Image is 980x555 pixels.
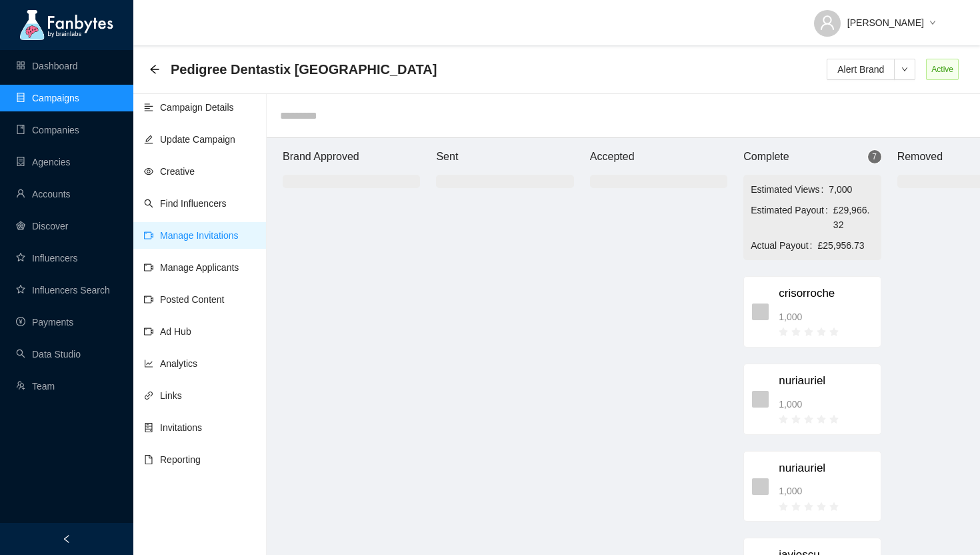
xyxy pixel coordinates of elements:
[171,59,437,80] span: Pedigree Dentastix Spain
[283,148,359,165] article: Brand Approved
[829,415,839,424] span: star
[779,502,788,512] span: star
[16,189,71,199] a: userAccounts
[743,364,881,435] div: nuriauriel1,000
[144,262,239,273] a: video-cameraManage Applicants
[779,397,802,412] span: 1,000
[847,15,924,30] span: [PERSON_NAME]
[779,328,788,337] span: star
[62,534,71,544] span: left
[144,454,201,465] a: fileReporting
[743,276,881,348] div: crisorroche1,000
[743,451,881,522] div: nuriauriel1,000
[929,19,936,27] span: down
[144,358,197,369] a: line-chartAnalytics
[829,502,839,512] span: star
[16,221,68,231] a: radar-chartDiscover
[779,372,872,390] span: nuriauriel
[751,238,817,253] span: Actual Payout
[926,59,959,80] span: Active
[144,166,195,177] a: eyeCreative
[590,148,635,165] article: Accepted
[817,328,826,337] span: star
[791,502,801,512] span: star
[837,62,884,77] span: Alert Brand
[791,415,801,424] span: star
[894,59,915,80] button: down
[817,502,826,512] span: star
[743,148,789,165] article: Complete
[804,502,813,512] span: star
[144,294,225,305] a: video-cameraPosted Content
[149,64,160,75] div: Back
[149,64,160,75] span: arrow-left
[16,61,78,71] a: appstoreDashboard
[829,328,839,337] span: star
[144,422,202,433] a: hddInvitations
[817,415,826,424] span: star
[144,134,235,145] a: editUpdate Campaign
[804,328,813,337] span: star
[872,152,877,161] span: 7
[779,310,802,324] span: 1,000
[16,125,79,135] a: bookCompanies
[779,285,872,303] span: crisorroche
[827,59,895,80] button: Alert Brand
[16,253,77,263] a: starInfluencers
[144,326,191,337] a: video-cameraAd Hub
[779,415,788,424] span: star
[144,390,182,401] a: linkLinks
[897,148,943,165] article: Removed
[436,148,458,165] article: Sent
[16,285,110,296] a: starInfluencers Search
[833,203,874,232] span: £29,966.32
[791,328,801,337] span: star
[779,484,802,498] span: 1,000
[16,381,55,392] a: usergroup-addTeam
[144,198,227,209] a: searchFind Influencers
[16,157,71,167] a: containerAgencies
[751,203,833,232] span: Estimated Payout
[829,182,873,197] span: 7,000
[803,7,947,28] button: [PERSON_NAME]down
[895,66,915,73] span: down
[819,15,835,31] span: user
[16,93,79,103] a: databaseCampaigns
[16,349,81,360] a: searchData Studio
[818,238,874,253] span: £25,956.73
[779,460,872,478] span: nuriauriel
[868,150,881,163] sup: 7
[751,182,829,197] span: Estimated Views
[16,317,73,328] a: pay-circlePayments
[144,230,239,241] a: video-cameraManage Invitations
[144,102,234,113] a: align-leftCampaign Details
[804,415,813,424] span: star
